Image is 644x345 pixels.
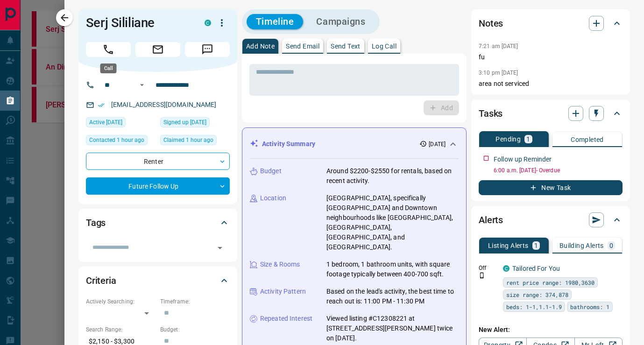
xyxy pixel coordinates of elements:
div: Activity Summary[DATE] [250,135,459,153]
p: Size & Rooms [260,260,300,269]
button: Campaigns [307,14,375,29]
h2: Notes [479,16,503,31]
button: New Task [479,180,623,195]
p: Repeated Interest [260,314,312,324]
p: area not serviced [479,79,623,89]
p: [GEOGRAPHIC_DATA], specifically [GEOGRAPHIC_DATA] and Downtown neighbourhoods like [GEOGRAPHIC_DA... [326,193,459,252]
p: Send Email [286,43,319,49]
p: Activity Summary [262,139,315,149]
p: 1 bedroom, 1 bathroom units, with square footage typically between 400-700 sqft. [326,260,459,279]
h2: Tasks [479,106,502,121]
p: New Alert: [479,325,623,335]
p: Log Call [372,43,396,49]
p: 7:21 am [DATE] [479,43,518,49]
h2: Tags [86,215,106,230]
span: Contacted 1 hour ago [89,135,144,145]
div: Thu Aug 29 2019 [160,117,230,130]
a: [EMAIL_ADDRESS][DOMAIN_NAME] [111,101,217,108]
p: Budget: [160,325,230,334]
div: Mon Sep 08 2025 [86,117,156,130]
span: bathrooms: 1 [570,302,609,311]
div: Tasks [479,102,623,125]
div: condos.ca [205,20,211,26]
button: Open [136,79,148,91]
p: 0 [609,242,613,249]
p: Send Text [331,43,361,49]
svg: Email Verified [98,102,105,108]
p: 3:10 pm [DATE] [479,70,518,76]
p: 6:00 a.m. [DATE] - Overdue [494,166,623,175]
div: Tue Sep 16 2025 [160,135,230,148]
p: Off [479,264,497,272]
span: size range: 374,878 [506,290,568,299]
span: Claimed 1 hour ago [163,135,213,145]
p: Around $2200-$2550 for rentals, based on recent activity. [326,166,459,186]
div: Tue Sep 16 2025 [86,135,156,148]
p: Add Note [246,43,275,49]
svg: Push Notification Only [479,272,485,279]
span: Call [86,42,131,57]
span: Active [DATE] [89,118,122,127]
h1: Serj Sililiane [86,15,191,30]
p: [DATE] [429,140,446,148]
p: Based on the lead's activity, the best time to reach out is: 11:00 PM - 11:30 PM [326,287,459,306]
p: Listing Alerts [488,242,529,249]
span: Email [135,42,180,57]
p: Viewed listing #C12308221 at [STREET_ADDRESS][PERSON_NAME] twice on [DATE]. [326,314,459,343]
div: Renter [86,153,230,170]
p: fu [479,52,623,62]
span: rent price range: 1980,3630 [506,278,594,287]
p: Budget [260,166,282,176]
div: condos.ca [503,265,510,272]
div: Criteria [86,269,230,292]
div: Future Follow Up [86,177,230,195]
h2: Criteria [86,273,116,288]
button: Timeline [247,14,304,29]
p: Location [260,193,286,203]
p: 1 [534,242,538,249]
a: Tailored For You [512,265,560,272]
p: Pending [495,136,521,142]
p: Building Alerts [559,242,604,249]
p: Timeframe: [160,297,230,306]
p: Search Range: [86,325,156,334]
div: Notes [479,12,623,35]
div: Tags [86,211,230,234]
p: Activity Pattern [260,287,306,296]
div: Alerts [479,209,623,231]
span: Message [185,42,230,57]
span: Signed up [DATE] [163,118,206,127]
div: Call [100,63,117,73]
button: Open [213,241,226,254]
p: Actively Searching: [86,297,156,306]
p: Follow up Reminder [494,155,552,164]
span: beds: 1-1,1.1-1.9 [506,302,562,311]
p: Completed [571,136,604,143]
h2: Alerts [479,212,503,227]
p: 1 [526,136,530,142]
